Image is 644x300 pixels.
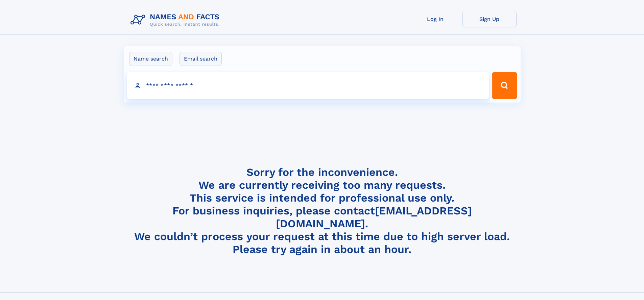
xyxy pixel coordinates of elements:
[128,11,225,29] img: Logo Names and Facts
[408,11,462,27] a: Log In
[462,11,517,27] a: Sign Up
[276,204,472,230] a: [EMAIL_ADDRESS][DOMAIN_NAME]
[128,166,517,256] h4: Sorry for the inconvenience. We are currently receiving too many requests. This service is intend...
[129,52,172,66] label: Name search
[492,72,517,99] button: Search Button
[180,52,222,66] label: Email search
[127,72,489,99] input: search input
